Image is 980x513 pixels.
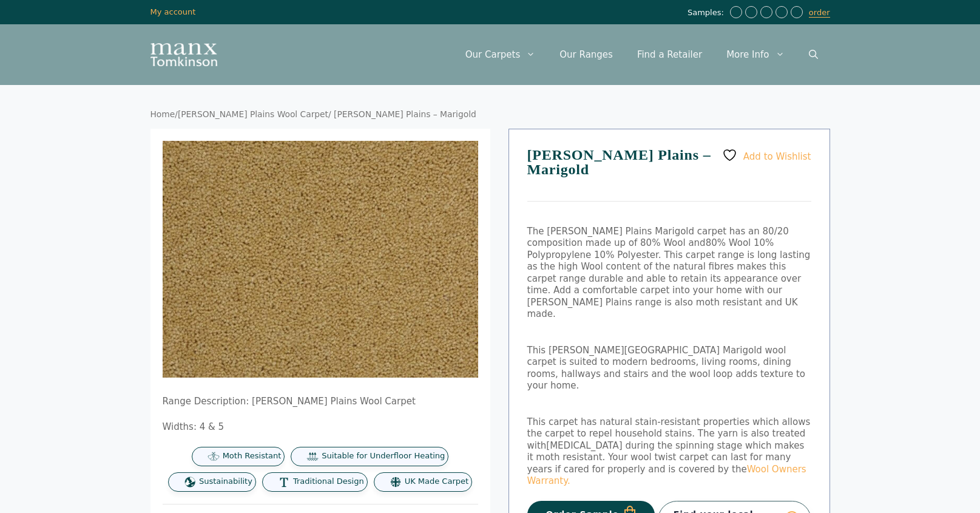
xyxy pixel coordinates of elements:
a: More Info [714,36,796,73]
span: [MEDICAL_DATA] [546,440,622,451]
a: Wool Owners Warranty. [527,464,806,487]
nav: Breadcrumb [150,109,830,120]
span: 80% Wool 10% Polypropylene 10% Polyester [527,237,774,260]
a: Our Carpets [453,36,548,73]
a: Home [150,109,175,119]
span: Suitable for Underfloor Heating [322,451,445,461]
span: Add to Wishlist [743,151,811,161]
span: The [PERSON_NAME] Plains Marigold carpet has an 80/20 composition made up of 80% Wool and . This ... [527,226,811,320]
p: This [PERSON_NAME][GEOGRAPHIC_DATA] Marigold wool carpet is suited to modern bedrooms, living roo... [527,345,811,392]
span: Sustainability [199,477,252,487]
a: Open Search Bar [797,36,830,73]
a: Our Ranges [547,36,625,73]
img: Manx Tomkinson [150,43,217,66]
span: Traditional Design [293,477,364,487]
a: Add to Wishlist [722,148,811,163]
nav: Primary [453,36,830,73]
span: Moth Resistant [223,451,282,461]
p: Widths: 4 & 5 [163,421,478,433]
h1: [PERSON_NAME] Plains – Marigold [527,148,811,202]
a: Find a Retailer [625,36,714,73]
a: order [809,8,830,18]
a: My account [150,7,196,16]
p: Range Description: [PERSON_NAME] Plains Wool Carpet [163,396,478,408]
span: This carpet has natural stain-resistant properties which allows the carpet to repel household sta... [527,416,811,451]
a: [PERSON_NAME] Plains Wool Carpet [178,109,328,119]
span: UK Made Carpet [405,477,468,487]
span: Samples: [688,8,727,18]
span: during the spinning stage which makes it moth resistant. Your wool twist carpet can last for many... [527,440,806,487]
